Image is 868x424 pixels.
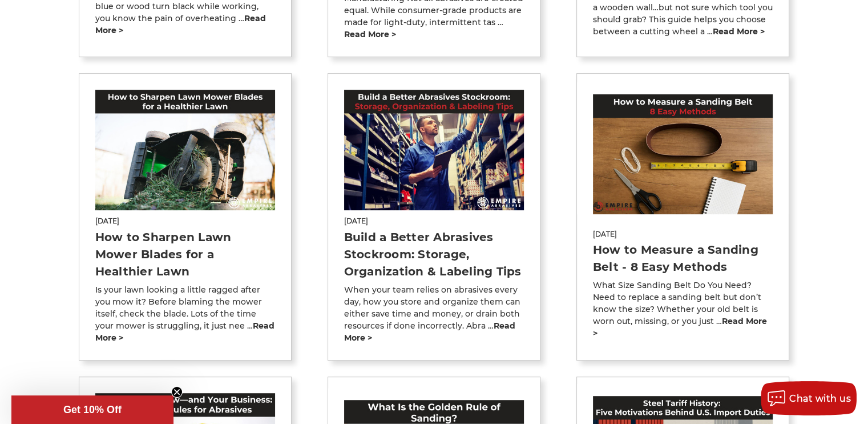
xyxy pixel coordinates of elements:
[95,90,276,210] img: How to Sharpen Lawn Mower Blades for a Healthier Lawn
[11,395,173,424] div: Get 10% OffClose teaser
[171,386,183,398] button: Close teaser
[713,26,765,37] a: read more >
[95,13,266,35] a: read more >
[95,216,276,226] span: [DATE]
[344,321,515,343] a: read more >
[95,321,274,343] a: read more >
[344,90,524,210] img: Build a Better Abrasives Stockroom: Storage, Organization & Labeling Tips
[344,230,522,278] a: Build a Better Abrasives Stockroom: Storage, Organization & Labeling Tips
[593,229,773,239] span: [DATE]
[593,279,773,339] p: What Size Sanding Belt Do You Need? Need to replace a sanding belt but don’t know the size? Wheth...
[593,94,773,214] img: How to Measure a Sanding Belt - 8 Easy Methods
[344,216,524,226] span: [DATE]
[593,243,758,274] a: How to Measure a Sanding Belt - 8 Easy Methods
[344,29,396,39] a: read more >
[63,404,122,415] span: Get 10% Off
[789,393,851,404] span: Chat with us
[344,284,524,344] p: When your team relies on abrasives every day, how you store and organize them can either save tim...
[95,230,232,278] a: How to Sharpen Lawn Mower Blades for a Healthier Lawn
[95,284,276,344] p: Is your lawn looking a little ragged after you mow it? Before blaming the mower itself, check the...
[761,381,857,415] button: Chat with us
